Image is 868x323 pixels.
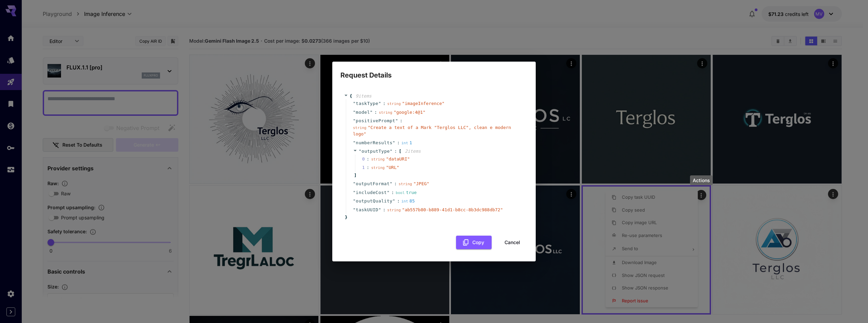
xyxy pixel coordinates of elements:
[353,125,511,137] span: " Create a text of a Mark "Terglos LLC", clean e modern logo "
[396,191,405,195] span: bool
[356,109,370,116] span: model
[456,236,492,250] button: Copy
[361,149,390,154] span: outputType
[378,101,381,106] span: "
[379,110,392,115] span: string
[401,141,408,145] span: int
[353,140,356,145] span: "
[353,172,357,179] span: ]
[386,165,399,170] span: " URL "
[356,100,378,107] span: taskType
[332,62,536,81] h2: Request Details
[390,149,393,154] span: "
[353,190,356,195] span: "
[393,140,395,145] span: "
[395,118,398,123] span: "
[401,139,412,146] div: 1
[353,181,356,186] span: "
[690,175,713,185] div: Actions
[353,118,356,123] span: "
[393,198,395,203] span: "
[401,198,415,204] div: 85
[405,149,421,154] span: 2 item s
[362,164,371,171] span: 1
[356,207,378,213] span: taskUUID
[371,157,385,161] span: string
[399,148,401,155] span: [
[378,207,381,212] span: "
[413,181,429,186] span: " JPEG "
[344,214,348,221] span: }
[394,110,426,115] span: " google:4@1 "
[371,166,385,170] span: string
[374,109,377,116] span: :
[362,156,371,163] span: 0
[356,180,390,187] span: outputFormat
[356,139,392,146] span: numberResults
[367,164,369,171] div: :
[401,199,408,203] span: int
[400,117,402,124] span: :
[356,93,372,99] span: 9 item s
[398,182,412,186] span: string
[350,93,352,100] span: {
[387,208,401,212] span: string
[356,117,395,124] span: positivePrompt
[370,110,373,115] span: "
[353,101,356,106] span: "
[397,198,400,204] span: :
[394,148,397,155] span: :
[353,207,356,212] span: "
[353,198,356,203] span: "
[402,207,503,212] span: " ab557b80-b889-41d1-b8cc-8b3dc988db72 "
[394,180,397,187] span: :
[391,189,394,196] span: :
[383,100,386,107] span: :
[387,102,401,106] span: string
[402,101,445,106] span: " imageInference "
[353,110,356,115] span: "
[359,149,361,154] span: "
[356,189,387,196] span: includeCost
[367,156,369,163] div: :
[396,189,417,196] div: true
[497,236,528,250] button: Cancel
[397,139,400,146] span: :
[386,156,410,161] span: " dataURI "
[356,198,392,204] span: outputQuality
[387,190,390,195] span: "
[383,207,386,213] span: :
[390,181,392,186] span: "
[353,126,367,130] span: string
